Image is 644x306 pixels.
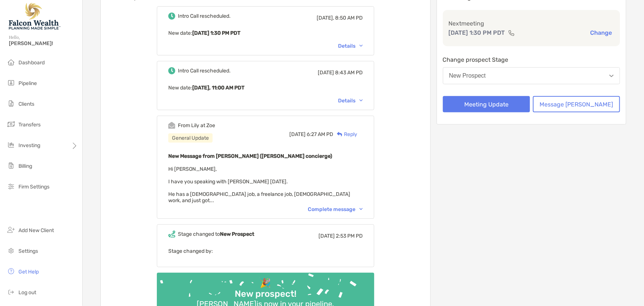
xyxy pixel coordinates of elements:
p: New date : [168,83,363,92]
b: [DATE] 1:30 PM PDT [192,30,240,36]
span: [DATE] [289,131,306,137]
span: Settings [18,248,38,254]
span: Add New Client [18,227,54,234]
img: add_new_client icon [7,225,16,234]
button: Message [PERSON_NAME] [533,96,620,112]
img: Event icon [168,231,175,238]
p: New date : [168,28,363,38]
img: settings icon [7,246,16,255]
div: Complete message [308,206,363,212]
button: New Prospect [443,67,620,84]
span: Pipeline [18,80,37,86]
span: Get Help [18,269,39,275]
div: Reply [333,130,357,138]
img: communication type [508,30,515,36]
span: Log out [18,289,36,296]
p: [DATE] 1:30 PM PDT [449,28,505,37]
span: 6:27 AM PD [307,131,333,137]
div: Intro Call rescheduled. [178,68,231,74]
p: Change prospect Stage [443,55,620,64]
div: From Lily at Zoe [178,122,215,129]
img: firm-settings icon [7,182,16,191]
img: Chevron icon [359,99,363,102]
span: Billing [18,163,32,169]
span: [PERSON_NAME]! [9,40,78,47]
div: Stage changed to [178,231,254,237]
div: 🎉 [257,278,274,289]
img: Event icon [168,122,175,129]
img: Reply icon [337,132,342,137]
b: [DATE], 11:00 AM PDT [192,85,244,91]
img: transfers icon [7,120,16,129]
span: Investing [18,142,40,149]
b: New Message from [PERSON_NAME] ([PERSON_NAME] concierge) [168,153,332,159]
span: Firm Settings [18,184,49,190]
div: Intro Call rescheduled. [178,13,231,19]
img: pipeline icon [7,78,16,87]
div: General Update [168,133,213,143]
p: Stage changed by: [168,246,363,256]
b: New Prospect [220,231,254,237]
img: Open dropdown arrow [609,75,614,77]
span: Clients [18,101,34,107]
div: Details [338,43,363,49]
img: billing icon [7,161,16,170]
span: 2:53 PM PD [336,233,363,239]
div: Details [338,98,363,104]
button: Meeting Update [443,96,530,112]
img: Event icon [168,13,175,20]
img: Chevron icon [359,45,363,47]
img: logout icon [7,288,16,296]
span: Transfers [18,122,41,128]
span: Hi [PERSON_NAME], I have you speaking with [PERSON_NAME] [DATE]. He has a [DEMOGRAPHIC_DATA] job,... [168,166,350,204]
img: dashboard icon [7,58,16,67]
span: [DATE] [318,233,335,239]
img: investing icon [7,140,16,149]
span: Dashboard [18,59,45,66]
img: clients icon [7,99,16,108]
img: Falcon Wealth Planning Logo [9,3,61,30]
span: 8:43 AM PD [335,69,363,76]
span: [DATE] [318,69,334,76]
img: get-help icon [7,267,16,276]
img: Event icon [168,67,175,74]
div: New Prospect [449,72,486,79]
img: Chevron icon [359,208,363,210]
div: New prospect! [232,289,299,299]
p: Next meeting [449,19,614,28]
span: 8:50 AM PD [335,15,363,21]
button: Change [588,29,614,37]
span: [DATE], [317,15,334,21]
